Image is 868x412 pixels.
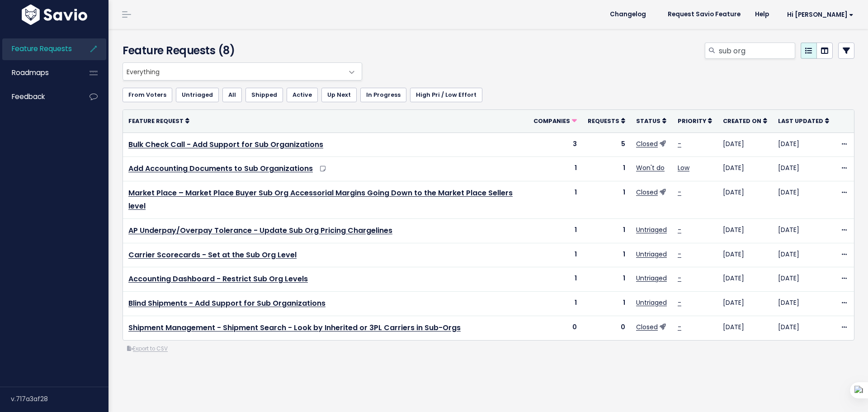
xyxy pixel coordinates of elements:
a: Closed [636,322,658,331]
td: [DATE] [717,267,773,292]
a: Accounting Dashboard - Restrict Sub Org Levels [128,274,308,284]
td: 0 [582,316,631,340]
a: Hi [PERSON_NAME] [776,8,861,22]
td: [DATE] [717,133,773,157]
a: - [678,274,681,283]
td: [DATE] [773,316,835,340]
a: Untriaged [636,250,667,259]
a: Untriaged [636,274,667,283]
a: Carrier Scorecards - Set at the Sub Org Level [128,250,297,260]
a: Help [748,8,776,21]
a: Blind Shipments - Add Support for Sub Organizations [128,298,325,308]
a: Created On [723,116,767,125]
td: [DATE] [717,181,773,219]
a: Up Next [321,88,357,102]
td: [DATE] [773,292,835,316]
span: Everything [123,62,362,81]
a: - [678,188,681,197]
td: 1 [528,181,582,219]
a: Last Updated [778,116,829,125]
a: AP Underpay/Overpay Tolerance - Update Sub Org Pricing Chargelines [128,225,392,236]
td: 1 [528,292,582,316]
td: [DATE] [773,218,835,243]
a: Status [636,116,666,125]
td: [DATE] [717,218,773,243]
td: 0 [528,316,582,340]
span: Hi [PERSON_NAME] [787,11,854,18]
a: Feedback [2,86,75,107]
td: 1 [582,292,631,316]
a: Won't do [636,163,665,172]
a: - [678,225,681,234]
a: Feature Requests [2,38,75,59]
td: 1 [582,181,631,219]
td: [DATE] [717,292,773,316]
td: 3 [528,133,582,157]
span: Priority [678,117,706,125]
input: Search features... [718,43,795,59]
td: 1 [582,243,631,267]
span: Roadmaps [12,68,49,77]
a: Low [678,163,689,172]
td: [DATE] [773,133,835,157]
td: 1 [528,157,582,181]
span: Feature Request [128,117,184,125]
a: Shipped [245,88,283,102]
a: Companies [533,116,577,125]
a: Add Accounting Documents to Sub Organizations [128,163,313,174]
h4: Feature Requests (8) [123,43,358,59]
span: Feature Requests [12,44,72,53]
a: Untriaged [636,225,667,234]
a: - [678,322,681,331]
td: 1 [582,157,631,181]
a: All [222,88,242,102]
a: High Pri / Low Effort [410,88,482,102]
a: Roadmaps [2,62,75,83]
a: Request Savio Feature [660,8,748,21]
td: [DATE] [773,243,835,267]
a: Bulk Check Call - Add Support for Sub Organizations [128,139,323,150]
td: 1 [528,243,582,267]
span: Feedback [12,92,45,101]
a: - [678,298,681,307]
a: In Progress [360,88,406,102]
span: Last Updated [778,117,823,125]
ul: Filter feature requests [123,88,854,102]
td: [DATE] [717,316,773,340]
a: Feature Request [128,116,189,125]
a: Priority [678,116,712,125]
td: [DATE] [773,181,835,219]
span: Changelog [610,11,646,18]
span: Companies [533,117,570,125]
a: From Voters [123,88,172,102]
span: Requests [588,117,619,125]
td: [DATE] [717,157,773,181]
a: Closed [636,188,658,197]
span: Created On [723,117,761,125]
a: Market Place – Market Place Buyer Sub Org Accessorial Margins Going Down to the Market Place Sell... [128,188,513,211]
a: Untriaged [636,298,667,307]
div: v.717a3af28 [11,387,108,411]
a: - [678,250,681,259]
a: Requests [588,116,625,125]
a: Active [287,88,318,102]
a: Export to CSV [127,345,168,352]
td: [DATE] [717,243,773,267]
td: 1 [528,267,582,292]
a: Untriaged [176,88,219,102]
td: 5 [582,133,631,157]
a: - [678,139,681,148]
a: Closed [636,139,658,148]
td: [DATE] [773,157,835,181]
td: 1 [528,218,582,243]
td: 1 [582,267,631,292]
td: 1 [582,218,631,243]
td: [DATE] [773,267,835,292]
a: Shipment Management - Shipment Search - Look by Inherited or 3PL Carriers in Sub-Orgs [128,322,461,333]
span: Everything [123,63,344,80]
img: logo-white.9d6f32f41409.svg [19,5,90,25]
span: Status [636,117,660,125]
